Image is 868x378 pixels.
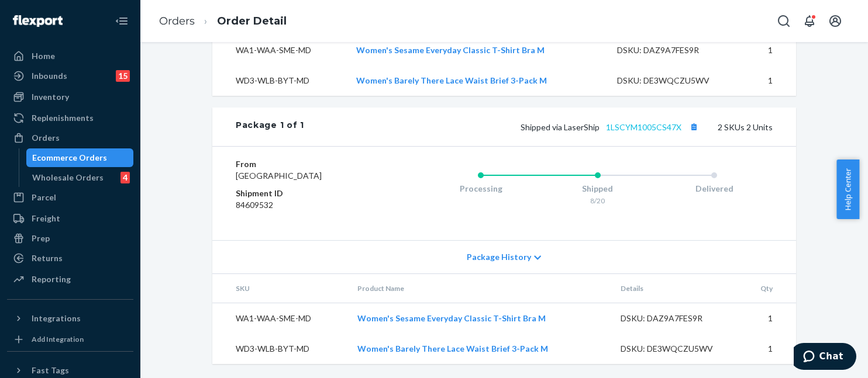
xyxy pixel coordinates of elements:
a: Women's Sesame Everyday Classic T-Shirt Bra M [357,313,546,323]
button: Close Navigation [110,9,133,33]
td: 1 [739,334,796,364]
a: Reporting [7,270,133,289]
div: Replenishments [32,112,94,124]
span: Shipped via LaserShip [521,122,701,132]
div: Prep [32,233,50,244]
div: Ecommerce Orders [32,152,107,164]
th: Qty [739,274,796,303]
span: [GEOGRAPHIC_DATA] [236,171,322,181]
a: Inventory [7,88,133,106]
a: Orders [159,15,195,27]
div: Shipped [539,183,656,195]
td: 1 [736,65,796,96]
a: Returns [7,249,133,268]
a: Freight [7,209,133,228]
dt: From [236,158,376,170]
a: Replenishments [7,109,133,127]
td: 1 [739,303,796,334]
div: Delivered [656,183,773,195]
td: WA1-WAA-SME-MD [212,35,347,66]
th: Details [611,274,740,303]
div: 4 [120,172,130,183]
a: Prep [7,229,133,248]
a: Orders [7,129,133,147]
iframe: Opens a widget where you can chat to one of our agents [794,343,856,372]
a: Inbounds15 [7,67,133,85]
button: Open notifications [798,9,821,33]
ol: breadcrumbs [150,4,296,39]
a: 1LSCYM1005CS47X [606,122,681,132]
td: WD3-WLB-BYT-MD [212,65,347,96]
div: DSKU: DAZ9A7FES9R [621,313,731,324]
div: Fast Tags [32,365,69,376]
span: Package History [467,251,531,263]
a: Home [7,47,133,65]
div: 15 [116,70,130,82]
a: Order Detail [217,15,287,27]
div: Inventory [32,91,69,103]
th: Product Name [348,274,611,303]
div: Parcel [32,192,56,203]
div: Add Integration [32,334,84,344]
dt: Shipment ID [236,188,376,199]
div: Freight [32,213,60,224]
div: DSKU: DE3WQCZU5WV [617,75,727,86]
button: Integrations [7,309,133,328]
div: Wholesale Orders [32,172,104,183]
img: Flexport logo [13,15,63,27]
dd: 84609532 [236,199,376,211]
a: Parcel [7,188,133,207]
button: Copy tracking number [686,119,701,134]
button: Open account menu [824,9,847,33]
a: Add Integration [7,332,133,346]
div: Inbounds [32,70,67,82]
a: Women's Barely There Lace Waist Brief 3-Pack M [357,344,548,353]
div: DSKU: DAZ9A7FES9R [617,44,727,56]
div: Integrations [32,313,81,324]
div: Package 1 of 1 [236,119,304,134]
div: Returns [32,252,63,264]
td: WD3-WLB-BYT-MD [212,334,348,364]
div: 8/20 [539,196,656,206]
div: 2 SKUs 2 Units [304,119,773,134]
div: Home [32,50,55,62]
a: Women's Sesame Everyday Classic T-Shirt Bra M [356,45,545,55]
td: 1 [736,35,796,66]
th: SKU [212,274,348,303]
button: Open Search Box [772,9,795,33]
a: Women's Barely There Lace Waist Brief 3-Pack M [356,75,547,85]
a: Ecommerce Orders [26,148,134,167]
div: Orders [32,132,60,144]
td: WA1-WAA-SME-MD [212,303,348,334]
div: Processing [422,183,539,195]
button: Help Center [836,159,859,219]
a: Wholesale Orders4 [26,168,134,187]
div: DSKU: DE3WQCZU5WV [621,343,731,355]
div: Reporting [32,273,71,285]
